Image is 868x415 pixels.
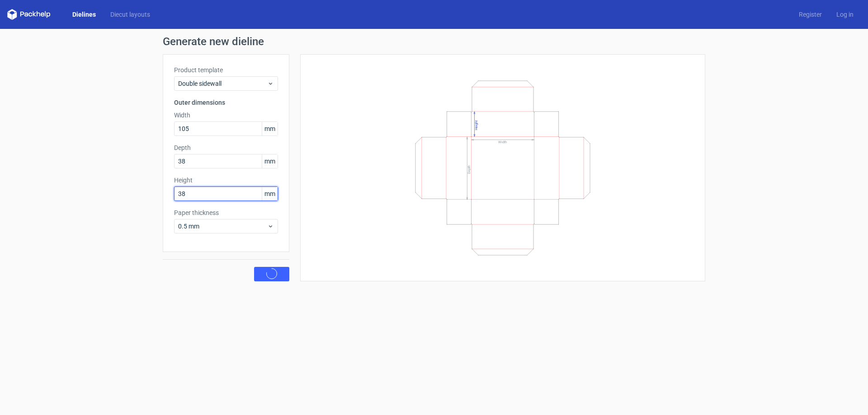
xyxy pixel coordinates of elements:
[103,10,157,19] a: Diecut layouts
[174,98,278,107] h3: Outer dimensions
[174,208,278,217] label: Paper thickness
[178,222,267,231] span: 0.5 mm
[178,79,267,88] span: Double sidewall
[262,187,278,201] span: mm
[498,140,507,144] text: Width
[174,111,278,120] label: Width
[65,10,103,19] a: Dielines
[829,10,861,19] a: Log in
[262,154,278,168] span: mm
[262,122,278,135] span: mm
[792,10,829,19] a: Register
[174,65,278,75] label: Product template
[474,120,478,130] text: Height
[467,165,471,173] text: Depth
[174,143,278,152] label: Depth
[174,176,278,185] label: Height
[163,36,705,47] h1: Generate new dieline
